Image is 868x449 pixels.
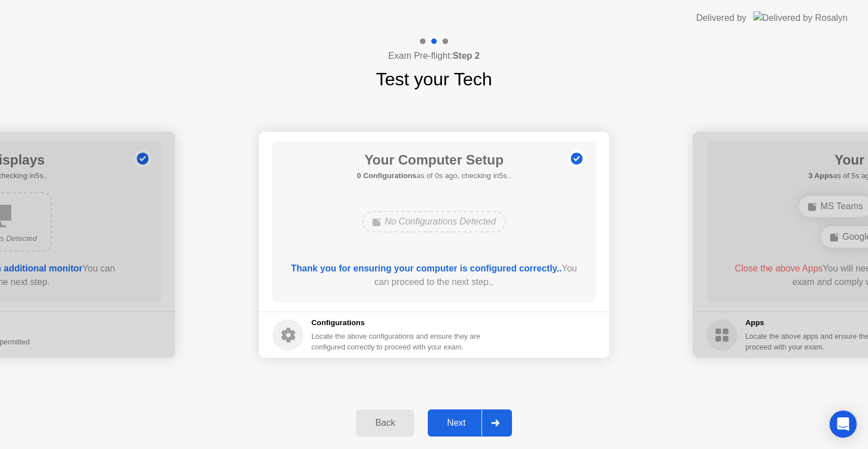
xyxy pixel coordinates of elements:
button: Next [428,409,512,437]
h4: Exam Pre-flight: [388,49,480,63]
div: No Configurations Detected [362,211,506,232]
h1: Your Computer Setup [357,150,511,170]
button: Back [356,409,414,437]
b: Thank you for ensuring your computer is configured correctly.. [291,264,562,273]
div: Open Intercom Messenger [830,411,857,438]
div: Locate the above configurations and ensure they are configured correctly to proceed with your exam. [311,331,483,352]
img: Delivered by Rosalyn [753,11,848,24]
h5: Configurations [311,317,483,329]
h1: Test your Tech [376,66,492,93]
b: Step 2 [453,51,480,61]
b: 0 Configurations [357,171,416,180]
div: Back [359,418,411,428]
h5: as of 0s ago, checking in5s.. [357,170,511,182]
div: You can proceed to the next step.. [289,262,580,289]
div: Next [431,418,481,428]
div: Delivered by [696,11,747,25]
